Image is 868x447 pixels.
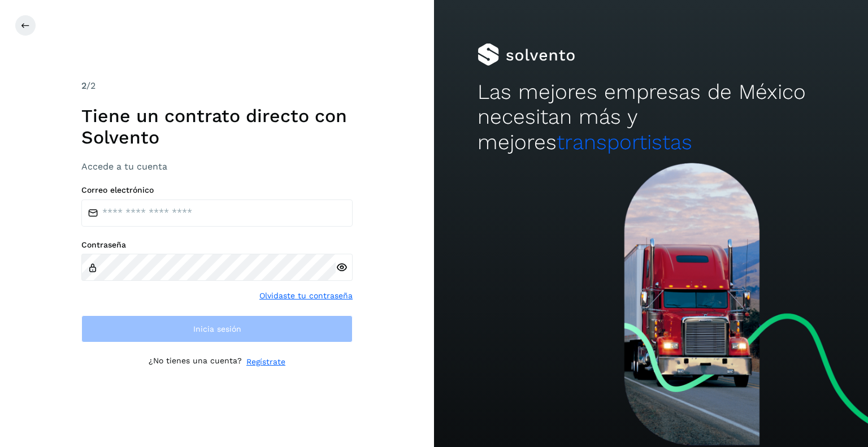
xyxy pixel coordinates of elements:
a: Regístrate [246,356,285,368]
span: transportistas [557,130,692,154]
button: Inicia sesión [81,315,353,342]
p: ¿No tienes una cuenta? [149,356,242,368]
h3: Accede a tu cuenta [81,161,353,172]
h1: Tiene un contrato directo con Solvento [81,105,353,149]
span: Inicia sesión [193,325,241,333]
label: Correo electrónico [81,185,353,195]
label: Contraseña [81,240,353,250]
span: 2 [81,80,86,91]
h2: Las mejores empresas de México necesitan más y mejores [478,80,824,155]
a: Olvidaste tu contraseña [259,290,353,302]
div: /2 [81,79,353,93]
